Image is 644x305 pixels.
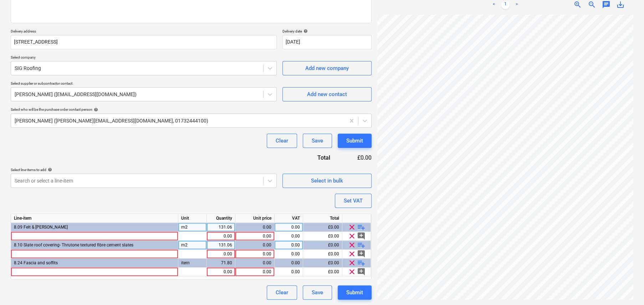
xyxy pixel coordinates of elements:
[276,136,288,145] div: Clear
[348,232,356,240] span: clear
[282,29,372,34] div: Delivery date
[357,259,366,267] span: playlist_add
[302,29,308,33] span: help
[357,250,366,258] span: add_comment
[210,259,232,267] div: 71.80
[501,0,510,9] a: Page 1 is your current page
[275,214,303,223] div: VAT
[277,259,300,267] div: 0.00
[277,267,300,276] div: 0.00
[338,134,372,148] button: Submit
[11,55,277,61] p: Select company
[267,134,297,148] button: Clear
[14,260,58,265] span: 8.24 Fascia and soffits
[11,29,277,35] p: Delivery address
[312,136,323,145] div: Save
[11,107,372,112] div: Select who will be the purchase order contact person
[608,271,644,305] iframe: Chat Widget
[303,267,342,276] div: £0.00
[303,250,342,259] div: £0.00
[210,267,232,276] div: 0.00
[282,174,372,188] button: Select in bulk
[279,154,342,162] div: Total
[616,0,625,9] span: save_alt
[305,64,349,73] div: Add new company
[303,232,342,241] div: £0.00
[357,232,366,240] span: add_comment
[11,35,277,49] input: Delivery address
[210,232,232,241] div: 0.00
[307,90,347,99] div: Add new contact
[357,241,366,249] span: playlist_add
[512,0,521,9] a: Next page
[357,223,366,231] span: playlist_add
[346,136,363,145] div: Submit
[357,267,366,276] span: add_comment
[602,0,610,9] span: chat
[277,232,300,241] div: 0.00
[348,259,356,267] span: clear
[178,214,207,223] div: Unit
[14,225,68,230] span: 8.09 Felt & Batten
[342,154,372,162] div: £0.00
[348,250,356,258] span: clear
[303,134,332,148] button: Save
[238,232,271,241] div: 0.00
[238,250,271,259] div: 0.00
[277,223,300,232] div: 0.00
[11,167,277,172] div: Select line-items to add
[14,242,133,247] span: 8.10 Slate roof covering- Thrutone textured fibre cement slates
[338,285,372,300] button: Submit
[490,0,498,9] a: Previous page
[46,167,52,172] span: help
[573,0,582,9] span: zoom_in
[210,250,232,259] div: 0.00
[276,288,288,297] div: Clear
[277,250,300,259] div: 0.00
[282,61,372,75] button: Add new company
[348,267,356,276] span: clear
[178,223,207,232] div: m2
[312,288,323,297] div: Save
[348,241,356,249] span: clear
[11,214,178,223] div: Line-item
[267,285,297,300] button: Clear
[210,223,232,232] div: 131.06
[588,0,596,9] span: zoom_out
[238,241,271,250] div: 0.00
[277,241,300,250] div: 0.00
[344,196,363,205] div: Set VAT
[303,241,342,250] div: £0.00
[282,35,372,49] input: Delivery date not specified
[92,107,98,112] span: help
[303,223,342,232] div: £0.00
[346,288,363,297] div: Submit
[311,176,343,185] div: Select in bulk
[238,267,271,276] div: 0.00
[207,214,235,223] div: Quantity
[238,223,271,232] div: 0.00
[178,259,207,267] div: item
[282,87,372,101] button: Add new contact
[335,194,372,208] button: Set VAT
[348,223,356,231] span: clear
[178,241,207,250] div: m2
[303,285,332,300] button: Save
[11,81,277,87] p: Select supplier or subcontractor contact
[238,259,271,267] div: 0.00
[210,241,232,250] div: 131.06
[303,214,342,223] div: Total
[303,259,342,267] div: £0.00
[235,214,275,223] div: Unit price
